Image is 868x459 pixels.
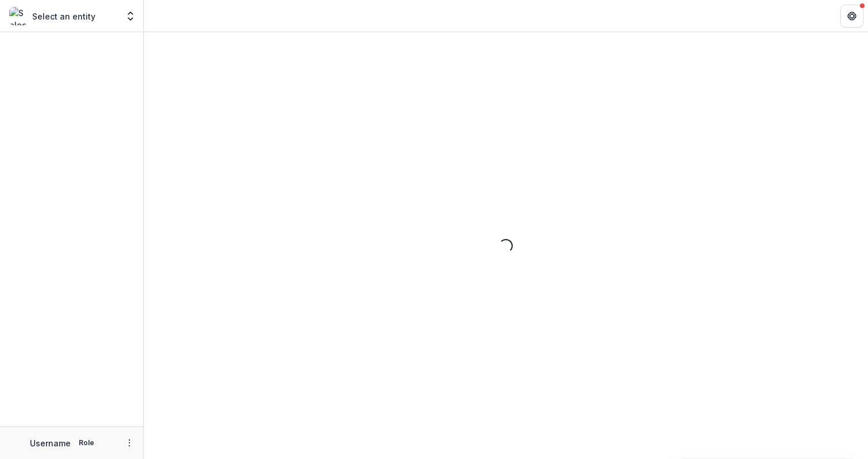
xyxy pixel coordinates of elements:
p: Username [30,437,71,449]
p: Role [75,438,98,448]
button: Open entity switcher [122,5,139,28]
img: Select an entity [9,7,28,25]
button: More [122,436,136,450]
p: Select an entity [32,10,95,22]
button: Get Help [840,5,863,28]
